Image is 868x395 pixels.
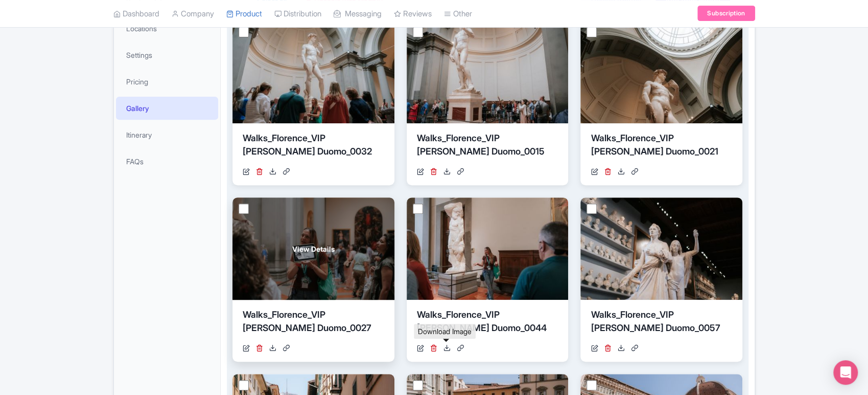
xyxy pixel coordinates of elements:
[833,360,858,385] div: Open Intercom Messenger
[243,308,384,339] div: Walks_Florence_VIP [PERSON_NAME] Duomo_0027
[232,198,394,300] a: View Details
[116,43,218,67] a: Settings
[591,131,732,162] div: Walks_Florence_VIP [PERSON_NAME] Duomo_0021
[414,324,476,339] div: Download Image
[591,308,732,339] div: Walks_Florence_VIP [PERSON_NAME] Duomo_0057
[116,70,218,93] a: Pricing
[417,131,558,162] div: Walks_Florence_VIP [PERSON_NAME] Duomo_0015
[116,97,218,120] a: Gallery
[243,131,384,162] div: Walks_Florence_VIP [PERSON_NAME] Duomo_0032
[697,6,755,21] a: Subscription
[116,150,218,173] a: FAQs
[292,244,335,254] span: View Details
[116,123,218,146] a: Itinerary
[417,308,558,339] div: Walks_Florence_VIP [PERSON_NAME] Duomo_0044
[116,17,218,40] a: Locations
